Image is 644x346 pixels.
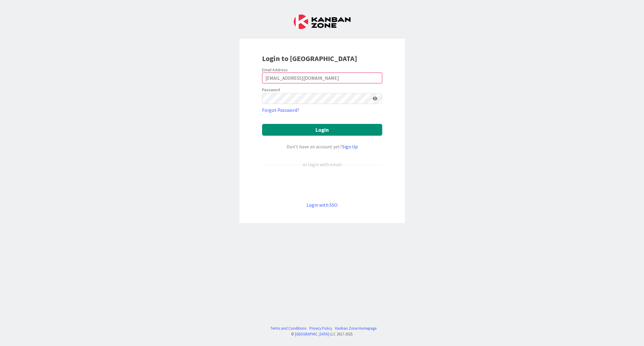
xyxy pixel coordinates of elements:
div: Don’t have an account yet? [262,143,382,150]
a: Sign Up [342,144,358,150]
div: or login with email [301,161,343,168]
a: Privacy Policy [309,325,332,331]
a: Forgot Password? [262,106,299,114]
iframe: Kirjaudu Google-tilillä -painike [259,178,385,191]
button: Login [262,124,382,136]
label: Email Address [262,67,288,73]
b: Login to [GEOGRAPHIC_DATA] [262,54,357,63]
a: Kanban Zone Homepage [335,325,376,331]
a: Login with SSO [306,202,338,208]
div: © LLC 2017- 2025 . [268,331,376,337]
img: Kanban Zone [294,15,351,29]
a: [GEOGRAPHIC_DATA] [295,331,329,336]
a: Terms and Conditions [271,325,306,331]
label: Password [262,87,280,93]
